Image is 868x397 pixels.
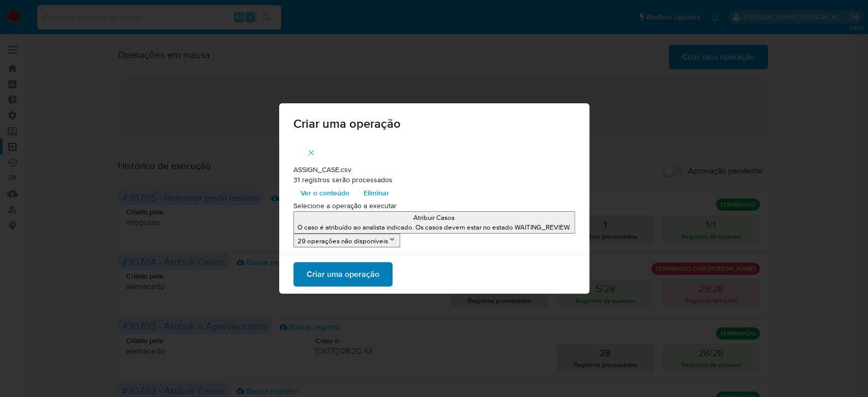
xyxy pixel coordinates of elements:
[297,213,571,222] p: Atribuir Casos
[293,185,356,201] button: Ver o conteúdo
[293,234,400,247] button: 29 operações não disponíveis
[297,222,571,232] p: O caso é atribuído ao analista indicado. Os casos devem estar no estado WAITING_REVIEW.
[293,175,575,185] p: 31 registros serão processados
[293,262,393,287] button: Criar uma operação
[307,263,379,286] span: Criar uma operação
[356,185,396,201] button: Eliminar
[301,186,349,200] span: Ver o conteúdo
[293,211,575,234] button: Atribuir CasosO caso é atribuído ao analista indicado. Os casos devem estar no estado WAITING_REV...
[364,186,389,200] span: Eliminar
[293,201,575,211] p: Selecione a operação a executar
[293,165,575,175] p: ASSIGN_CASE.csv
[293,118,575,130] span: Criar uma operação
